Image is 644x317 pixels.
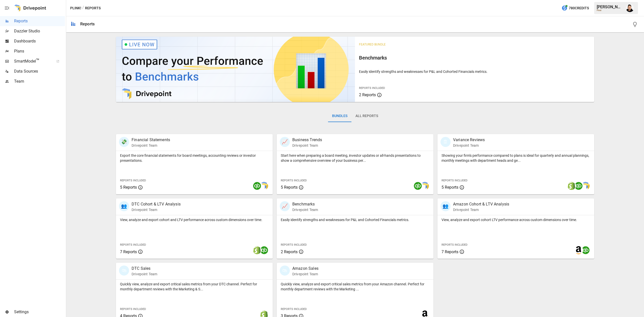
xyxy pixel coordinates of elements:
[421,182,429,190] img: smart model
[260,182,268,190] img: smart model
[132,207,181,212] p: Drivepoint Team
[280,266,290,276] div: 🛍
[132,143,170,148] p: Drivepoint Team
[120,282,269,292] p: Quickly view, analyze and export critical sales metrics from your DTC channel. Perfect for monthl...
[281,249,298,254] span: 2 Reports
[119,266,129,276] div: 🛍
[132,201,181,207] p: DTC Cohort & LTV Analysis
[440,137,451,147] div: 🗓
[359,92,376,97] span: 2 Reports
[292,137,322,143] p: Business Trends
[453,207,509,212] p: Drivepoint Team
[440,201,451,211] div: 👥
[14,28,65,34] span: Dazzler Studio
[120,153,269,163] p: Export the core financial statements for board meetings, accounting reviews or investor presentat...
[351,110,382,122] button: All Reports
[597,9,623,12] div: Plink!
[120,243,146,246] span: Reports Included
[14,309,65,315] span: Settings
[292,201,318,207] p: Benchmarks
[80,22,95,26] div: Reports
[281,153,429,163] p: Start here when preparing a board meeting, investor updates or all-hands presentations to show a ...
[292,266,318,272] p: Amazon Sales
[132,266,157,272] p: DTC Sales
[582,182,590,190] img: smart model
[441,185,458,190] span: 5 Reports
[281,307,307,311] span: Reports Included
[281,185,298,190] span: 5 Reports
[568,182,576,190] img: shopify
[14,58,51,64] span: SmartModel
[260,246,268,254] img: quickbooks
[120,217,269,222] p: View, analyze and export cohort and LTV performance across custom dimensions over time.
[253,246,261,254] img: shopify
[120,185,137,190] span: 5 Reports
[359,43,386,46] span: Featured Bundle
[120,307,146,311] span: Reports Included
[359,54,590,62] h6: Benchmarks
[441,249,458,254] span: 7 Reports
[441,217,590,222] p: View, analyze and export cohort LTV performance across custom dimensions over time.
[14,68,65,74] span: Data Sources
[569,5,589,11] span: 780 Credits
[281,179,307,182] span: Reports Included
[328,110,351,122] button: Bundles
[359,69,590,74] p: Easily identify strengths and weaknesses for P&L and Cohorted Financials metrics.
[281,217,429,222] p: Easily identify strengths and weaknesses for P&L and Cohorted Financials metrics.
[280,137,290,147] div: 📈
[14,78,65,84] span: Team
[120,249,137,254] span: 7 Reports
[82,5,84,11] div: /
[292,143,322,148] p: Drivepoint Team
[453,201,509,207] p: Amazon Cohort & LTV Analysis
[292,207,318,212] p: Drivepoint Team
[441,243,467,246] span: Reports Included
[441,153,590,163] p: Showing your firm's performance compared to plans is ideal for quarterly and annual plannings, mo...
[281,282,429,292] p: Quickly view, analyze and export critical sales metrics from your Amazon channel. Perfect for mon...
[14,18,65,24] span: Reports
[453,143,485,148] p: Drivepoint Team
[623,1,637,15] button: Francisco Sanchez
[597,5,623,9] div: [PERSON_NAME]
[36,58,39,64] span: ™
[575,246,583,254] img: amazon
[120,179,146,182] span: Reports Included
[582,246,590,254] img: quickbooks
[281,243,307,246] span: Reports Included
[132,272,157,277] p: Drivepoint Team
[116,37,355,102] img: video thumbnail
[453,137,485,143] p: Variance Reviews
[253,182,261,190] img: quickbooks
[626,4,634,12] img: Francisco Sanchez
[441,179,467,182] span: Reports Included
[14,48,65,54] span: Plans
[119,137,129,147] div: 💸
[70,5,81,11] button: Plink!
[14,38,65,44] span: Dashboards
[119,201,129,211] div: 👥
[292,272,318,277] p: Drivepoint Team
[414,182,422,190] img: quickbooks
[132,137,170,143] p: Financial Statements
[359,86,385,90] span: Reports Included
[559,4,591,13] button: 780Credits
[280,201,290,211] div: 📈
[575,182,583,190] img: quickbooks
